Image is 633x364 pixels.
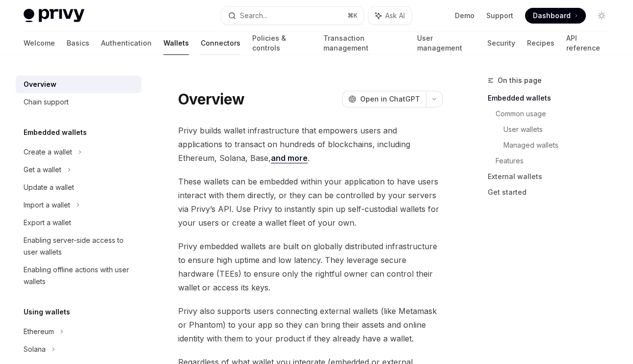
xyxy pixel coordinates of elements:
a: Welcome [24,31,55,55]
a: Authentication [101,31,152,55]
div: Chain support [24,96,69,108]
a: Recipes [527,31,554,55]
a: Managed wallets [503,137,617,153]
div: Solana [24,343,46,355]
h5: Embedded wallets [24,127,87,138]
span: These wallets can be embedded within your application to have users interact with them directly, ... [178,175,443,230]
a: Update a wallet [16,179,141,196]
a: Enabling server-side access to user wallets [16,232,141,261]
button: Search...⌘K [221,7,363,25]
a: Connectors [201,31,240,55]
a: Wallets [163,31,189,55]
img: light logo [24,9,84,23]
a: API reference [566,31,609,55]
div: Enabling server-side access to user wallets [24,234,135,258]
a: User management [417,31,475,55]
span: On this page [498,75,542,86]
span: Privy builds wallet infrastructure that empowers users and applications to transact on hundreds o... [178,124,443,165]
a: User wallets [503,122,617,137]
a: Policies & controls [252,31,312,55]
span: Privy embedded wallets are built on globally distributed infrastructure to ensure high uptime and... [178,239,443,294]
span: Open in ChatGPT [360,94,420,104]
h1: Overview [178,90,244,108]
div: Create a wallet [24,146,72,158]
span: Dashboard [533,11,571,21]
a: Get started [488,184,617,200]
a: Overview [16,76,141,93]
span: ⌘ K [347,12,358,20]
a: Demo [455,11,475,21]
div: Overview [24,78,56,90]
a: External wallets [488,169,617,184]
a: Features [496,153,617,169]
div: Update a wallet [24,182,74,193]
a: Embedded wallets [488,90,617,106]
span: Ask AI [385,11,405,21]
span: Privy also supports users connecting external wallets (like Metamask or Phantom) to your app so t... [178,304,443,345]
div: Get a wallet [24,164,61,176]
a: and more [271,153,308,163]
button: Toggle dark mode [594,8,609,24]
a: Dashboard [525,8,586,24]
div: Import a wallet [24,199,70,211]
h5: Using wallets [24,306,70,318]
button: Open in ChatGPT [342,91,426,107]
a: Security [487,31,515,55]
a: Export a wallet [16,214,141,232]
div: Enabling offline actions with user wallets [24,264,135,287]
a: Transaction management [323,31,405,55]
div: Export a wallet [24,217,71,229]
a: Basics [67,31,89,55]
a: Common usage [496,106,617,122]
a: Support [486,11,513,21]
button: Ask AI [369,7,412,25]
a: Enabling offline actions with user wallets [16,261,141,290]
div: Search... [240,10,267,22]
a: Chain support [16,93,141,111]
div: Ethereum [24,326,54,338]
